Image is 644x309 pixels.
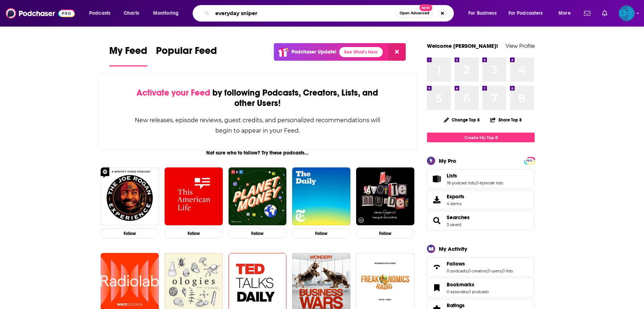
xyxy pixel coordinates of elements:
[447,180,475,185] a: 18 podcast lists
[212,8,396,19] input: Search podcasts, credits, & more...
[447,214,470,221] a: Searches
[447,222,461,227] a: 3 saved
[292,228,350,239] button: Follow
[447,268,467,273] a: 0 podcasts
[101,228,159,239] button: Follow
[400,11,429,15] span: Open Advanced
[447,172,457,179] span: Lists
[447,260,465,267] span: Follows
[447,281,489,288] a: Bookmarks
[599,7,610,19] a: Show notifications dropdown
[553,8,580,19] button: open menu
[468,268,487,273] a: 0 creators
[429,283,444,293] a: Bookmarks
[134,115,381,136] div: New releases, episode reviews, guest credits, and personalized recommendations will begin to appe...
[468,8,497,18] span: For Business
[134,88,381,109] div: by following Podcasts, Creators, Lists, and other Users!
[488,268,501,273] a: 0 users
[467,268,468,273] span: ,
[447,302,465,309] span: Ratings
[229,228,287,239] button: Follow
[109,45,147,66] a: My Feed
[98,150,417,156] div: Not sure who to follow? Try these podcasts...
[475,180,476,185] span: ,
[447,201,464,206] span: 4 items
[427,190,535,209] a: Exports
[509,8,543,18] span: For Podcasters
[148,8,188,19] button: open menu
[490,113,522,127] button: Share Top 8
[165,167,223,226] img: This American Life
[291,49,336,55] p: Podchaser Update!
[429,216,444,226] a: Searches
[476,180,503,185] a: 0 episode lists
[468,289,489,294] a: 0 podcasts
[447,281,474,288] span: Bookmarks
[229,167,287,226] img: Planet Money
[502,268,513,273] a: 0 lists
[427,211,535,230] span: Searches
[356,228,414,239] button: Follow
[487,268,488,273] span: ,
[89,8,110,18] span: Podcasts
[429,195,444,205] span: Exports
[506,42,535,49] a: View Profile
[439,157,456,164] div: My Pro
[165,228,223,239] button: Follow
[6,6,75,20] img: Podchaser - Follow, Share and Rate Podcasts
[429,262,444,272] a: Follows
[199,5,461,22] div: Search podcasts, credits, & more...
[427,133,535,142] a: Create My Top 8
[558,8,571,18] span: More
[525,158,534,163] span: PRO
[356,167,414,226] img: My Favorite Murder with Karen Kilgariff and Georgia Hardstark
[581,7,593,19] a: Show notifications dropdown
[137,87,210,98] span: Activate your Feed
[619,5,635,21] button: Show profile menu
[463,8,506,19] button: open menu
[439,245,467,252] div: My Activity
[429,174,444,184] a: Lists
[427,257,535,277] span: Follows
[396,9,433,18] button: Open AdvancedNew
[101,167,159,226] img: The Joe Rogan Experience
[419,4,432,11] span: New
[124,8,139,18] span: Charts
[468,289,468,294] span: ,
[504,8,553,19] button: open menu
[109,45,147,61] span: My Feed
[156,45,217,61] span: Popular Feed
[119,8,143,19] a: Charts
[619,5,635,21] span: Logged in as backbonemedia
[447,302,489,309] a: Ratings
[339,47,383,57] a: See What's New
[292,167,350,226] img: The Daily
[447,289,468,294] a: 0 episodes
[427,169,535,189] span: Lists
[447,193,464,200] span: Exports
[447,172,503,179] a: Lists
[427,278,535,298] span: Bookmarks
[447,260,513,267] a: Follows
[501,268,502,273] span: ,
[84,8,120,19] button: open menu
[427,42,498,49] a: Welcome [PERSON_NAME]!
[619,5,635,21] img: User Profile
[153,8,179,18] span: Monitoring
[156,45,217,66] a: Popular Feed
[525,158,534,163] a: PRO
[440,115,484,124] button: Change Top 8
